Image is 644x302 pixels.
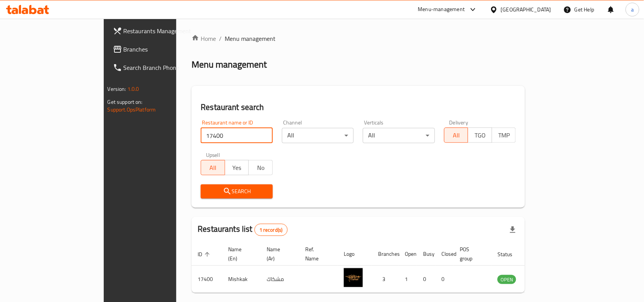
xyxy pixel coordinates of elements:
[417,266,435,293] td: 0
[219,34,222,43] li: /
[252,162,270,173] span: No
[468,128,492,143] button: TGO
[417,242,435,266] th: Busy
[225,34,275,43] span: Menu management
[204,162,222,173] span: All
[338,242,372,266] th: Logo
[492,128,516,143] button: TMP
[192,34,525,43] nav: breadcrumb
[497,275,516,284] div: OPEN
[435,242,454,266] th: Closed
[344,268,363,287] img: Mishkak
[372,266,399,293] td: 3
[222,266,261,293] td: Mishkak
[504,221,522,239] div: Export file
[107,22,211,40] a: Restaurants Management
[192,242,558,293] table: enhanced table
[108,97,143,107] span: Get support on:
[108,105,156,115] a: Support.OpsPlatform
[444,128,469,143] button: All
[261,266,299,293] td: مشكاك
[501,5,551,14] div: [GEOGRAPHIC_DATA]
[198,250,212,259] span: ID
[192,58,267,71] h2: Menu management
[471,130,489,141] span: TGO
[305,245,328,263] span: Ref. Name
[248,160,273,175] button: No
[495,130,513,141] span: TMP
[108,84,126,94] span: Version:
[255,226,287,234] span: 1 record(s)
[124,45,205,54] span: Branches
[460,245,482,263] span: POS group
[225,160,249,175] button: Yes
[198,223,287,236] h2: Restaurants list
[228,162,246,173] span: Yes
[127,84,139,94] span: 1.0.0
[201,160,225,175] button: All
[201,184,273,199] button: Search
[282,128,354,143] div: All
[201,102,516,113] h2: Restaurant search
[207,187,267,196] span: Search
[206,152,220,158] label: Upsell
[497,250,522,259] span: Status
[124,63,205,72] span: Search Branch Phone
[124,26,205,36] span: Restaurants Management
[449,120,469,125] label: Delivery
[254,224,288,236] div: Total records count
[228,245,251,263] span: Name (En)
[418,5,465,14] div: Menu-management
[363,128,435,143] div: All
[107,58,211,77] a: Search Branch Phone
[372,242,399,266] th: Branches
[201,128,273,143] input: Search for restaurant name or ID..
[399,242,417,266] th: Open
[497,275,516,284] span: OPEN
[267,245,290,263] span: Name (Ar)
[107,40,211,58] a: Branches
[448,130,465,141] span: All
[435,266,454,293] td: 0
[399,266,417,293] td: 1
[631,5,634,14] span: a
